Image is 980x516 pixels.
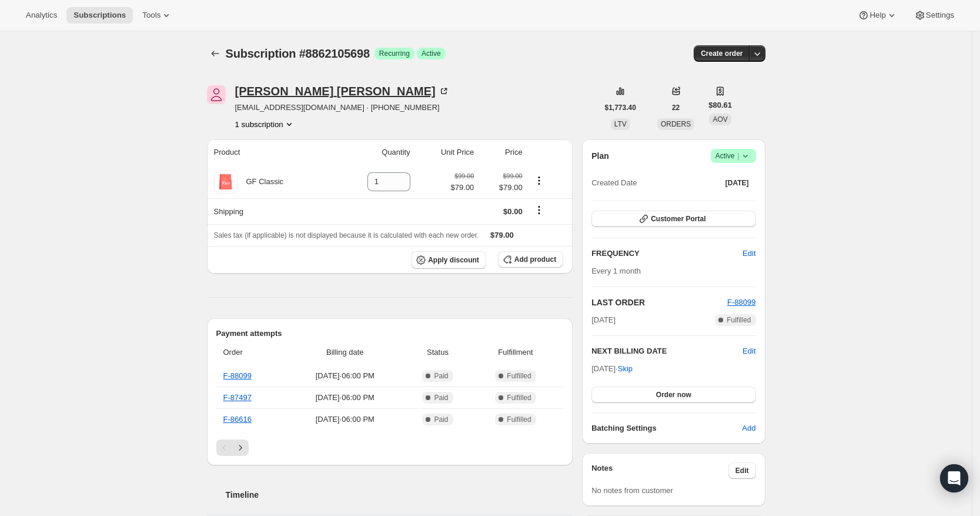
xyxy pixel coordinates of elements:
[651,214,705,224] span: Customer Portal
[591,486,673,495] span: No notes from customer
[514,255,556,264] span: Add product
[701,49,742,58] span: Create order
[591,387,755,403] button: Order now
[727,297,755,308] button: F-88099
[611,359,640,378] button: Skip
[718,175,756,191] button: [DATE]
[735,419,762,438] button: Add
[223,393,252,402] a: F-87497
[422,49,441,58] span: Active
[135,7,179,24] button: Tools
[142,11,160,20] span: Tools
[289,414,400,425] span: [DATE] · 06:00 PM
[530,204,548,217] button: Shipping actions
[661,120,691,128] span: ORDERS
[216,328,564,339] h2: Payment attempts
[490,231,514,239] span: $79.00
[507,371,531,381] span: Fulfilled
[289,392,400,404] span: [DATE] · 06:00 PM
[614,120,627,128] span: LTV
[591,248,742,259] h2: FREQUENCY
[591,364,633,373] span: [DATE] ·
[940,464,968,492] div: Open Intercom Messenger
[728,462,756,479] button: Edit
[207,85,226,104] span: James Egan
[235,102,450,114] span: [EMAIL_ADDRESS][DOMAIN_NAME] · [PHONE_NUMBER]
[735,244,762,263] button: Edit
[851,7,904,24] button: Help
[737,151,739,161] span: |
[379,49,410,58] span: Recurring
[216,339,286,365] th: Order
[618,363,633,375] span: Skip
[727,315,751,325] span: Fulfilled
[434,371,448,381] span: Paid
[507,393,531,402] span: Fulfilled
[725,178,749,188] span: [DATE]
[207,198,335,224] th: Shipping
[907,7,961,24] button: Settings
[591,345,742,357] h2: NEXT BILLING DATE
[591,462,728,479] h3: Notes
[708,99,732,111] span: $80.61
[656,390,691,400] span: Order now
[73,11,126,20] span: Subscriptions
[454,172,474,179] small: $99.00
[742,345,755,357] button: Edit
[742,422,755,434] span: Add
[226,489,573,501] h2: Timeline
[428,255,479,265] span: Apply discount
[238,176,284,188] div: GF Classic
[434,415,448,424] span: Paid
[481,182,522,194] span: $79.00
[591,177,637,189] span: Created Date
[591,314,616,326] span: [DATE]
[605,103,636,112] span: $1,773.40
[207,45,223,62] button: Subscriptions
[477,139,526,165] th: Price
[207,139,335,165] th: Product
[475,347,556,358] span: Fulfillment
[665,99,687,116] button: 22
[735,466,749,475] span: Edit
[672,103,680,112] span: 22
[742,248,755,259] span: Edit
[289,370,400,382] span: [DATE] · 06:00 PM
[498,251,563,268] button: Add product
[694,45,750,62] button: Create order
[235,85,450,97] div: [PERSON_NAME] [PERSON_NAME]
[289,347,400,358] span: Billing date
[503,207,523,216] span: $0.00
[223,415,252,424] a: F-86616
[232,440,249,456] button: Next
[503,172,523,179] small: $99.00
[235,118,295,130] button: Product actions
[591,211,755,227] button: Customer Portal
[530,174,548,187] button: Product actions
[407,347,468,358] span: Status
[226,47,370,60] span: Subscription #8862105698
[451,182,474,194] span: $79.00
[598,99,643,116] button: $1,773.40
[591,150,609,162] h2: Plan
[223,371,252,380] a: F-88099
[591,422,742,434] h6: Batching Settings
[26,11,57,20] span: Analytics
[214,231,479,239] span: Sales tax (if applicable) is not displayed because it is calculated with each new order.
[216,440,564,456] nav: Pagination
[434,393,448,402] span: Paid
[19,7,64,24] button: Analytics
[727,298,755,307] a: F-88099
[926,11,954,20] span: Settings
[591,297,727,308] h2: LAST ORDER
[591,267,641,275] span: Every 1 month
[507,415,531,424] span: Fulfilled
[412,251,486,269] button: Apply discount
[715,150,751,162] span: Active
[414,139,478,165] th: Unit Price
[335,139,414,165] th: Quantity
[713,115,727,124] span: AOV
[66,7,133,24] button: Subscriptions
